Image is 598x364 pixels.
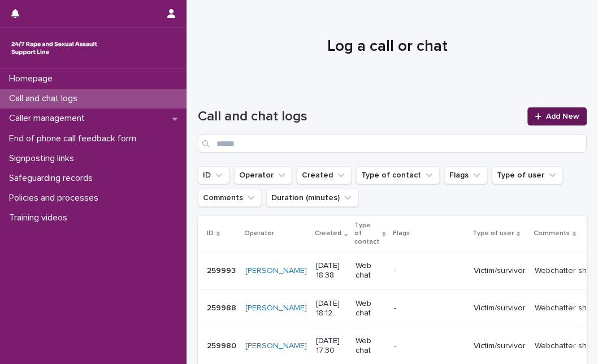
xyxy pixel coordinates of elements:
[5,73,62,84] p: Homepage
[5,113,94,124] p: Caller management
[207,339,239,351] p: 259980
[474,266,526,276] p: Victim/survivor
[198,135,587,153] input: Search
[5,153,83,164] p: Signposting links
[198,37,577,57] h1: Log a call or chat
[394,341,465,351] p: -
[474,304,526,313] p: Victim/survivor
[5,133,145,144] p: End of phone call feedback form
[234,166,292,184] button: Operator
[245,304,307,313] a: [PERSON_NAME]
[473,227,514,240] p: Type of user
[316,299,346,318] p: [DATE] 18:12
[245,266,307,276] a: [PERSON_NAME]
[356,299,384,318] p: Web chat
[245,341,307,351] a: [PERSON_NAME]
[316,261,346,280] p: [DATE] 18:38
[207,301,239,313] p: 259988
[492,166,563,184] button: Type of user
[315,227,341,240] p: Created
[394,266,465,276] p: -
[297,166,352,184] button: Created
[356,261,384,280] p: Web chat
[393,227,410,240] p: Flags
[444,166,487,184] button: Flags
[356,166,440,184] button: Type of contact
[207,227,214,240] p: ID
[546,112,579,120] span: Add New
[5,213,76,223] p: Training videos
[198,189,262,207] button: Comments
[266,189,358,207] button: Duration (minutes)
[198,166,229,184] button: ID
[534,227,570,240] p: Comments
[5,93,86,104] p: Call and chat logs
[474,341,526,351] p: Victim/survivor
[5,193,107,203] p: Policies and processes
[5,173,102,184] p: Safeguarding records
[394,304,465,313] p: -
[354,219,379,248] p: Type of contact
[316,336,346,356] p: [DATE] 17:30
[207,264,238,276] p: 259993
[198,109,521,125] h1: Call and chat logs
[356,336,384,356] p: Web chat
[527,107,587,125] a: Add New
[244,227,274,240] p: Operator
[9,37,99,59] img: rhQMoQhaT3yELyF149Cw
